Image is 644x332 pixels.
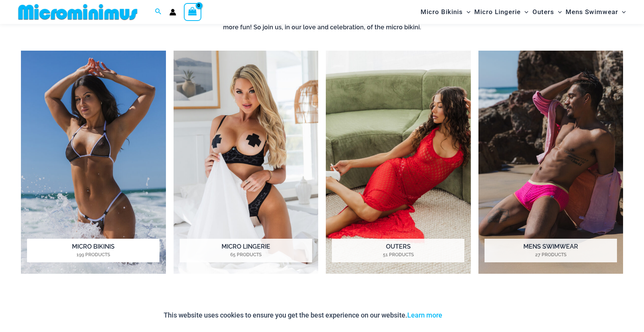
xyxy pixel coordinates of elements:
[174,51,319,273] a: Visit product category Micro Lingerie
[478,51,623,273] a: Visit product category Mens Swimwear
[564,2,628,22] a: Mens SwimwearMenu ToggleMenu Toggle
[27,239,159,262] h2: Micro Bikinis
[485,239,617,262] h2: Mens Swimwear
[448,306,480,324] button: Accept
[566,2,618,22] span: Mens Swimwear
[478,51,623,273] img: Mens Swimwear
[421,2,463,22] span: Micro Bikinis
[418,1,629,23] nav: Site Navigation
[180,251,312,258] mark: 65 Products
[463,2,470,22] span: Menu Toggle
[164,310,442,321] p: This website uses cookies to ensure you get the best experience on our website.
[521,2,528,22] span: Menu Toggle
[532,2,554,22] span: Outers
[326,51,471,273] a: Visit product category Outers
[332,251,464,258] mark: 51 Products
[618,2,626,22] span: Menu Toggle
[485,251,617,258] mark: 27 Products
[332,239,464,262] h2: Outers
[554,2,562,22] span: Menu Toggle
[184,3,201,21] a: View Shopping Cart, empty
[180,239,312,262] h2: Micro Lingerie
[326,51,471,273] img: Outers
[15,3,140,21] img: MM SHOP LOGO FLAT
[174,51,319,273] img: Micro Lingerie
[21,51,166,273] img: Micro Bikinis
[407,311,442,319] a: Learn more
[21,51,166,273] a: Visit product category Micro Bikinis
[27,251,159,258] mark: 199 Products
[472,2,530,22] a: Micro LingerieMenu ToggleMenu Toggle
[419,2,472,22] a: Micro BikinisMenu ToggleMenu Toggle
[155,7,162,17] a: Search icon link
[169,9,176,16] a: Account icon link
[474,2,521,22] span: Micro Lingerie
[531,2,564,22] a: OutersMenu ToggleMenu Toggle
